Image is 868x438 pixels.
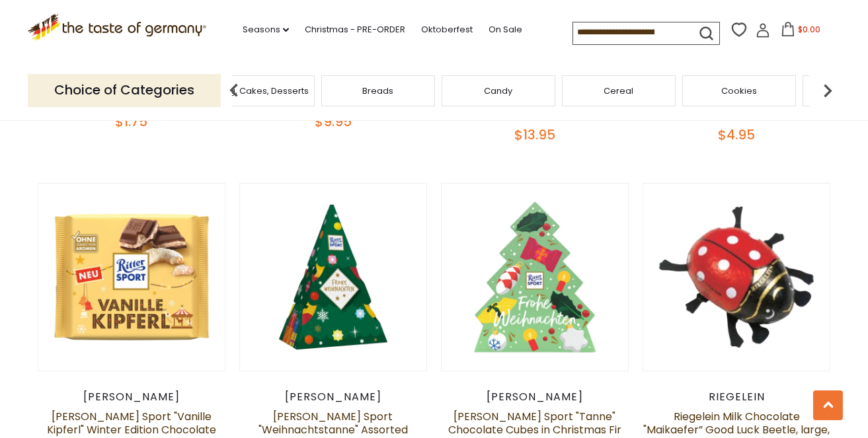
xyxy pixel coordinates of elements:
span: $0.00 [798,24,820,35]
div: [PERSON_NAME] [38,390,226,404]
span: $4.95 [718,126,755,144]
span: $13.95 [514,126,555,144]
a: Seasons [243,22,289,37]
a: On Sale [489,22,522,37]
img: next arrow [814,77,841,104]
img: Ritter Sport "Weihnachtstanne" Assorted Chocolate Gift Pack, 53g [240,184,427,371]
a: Cookies [721,86,757,96]
span: $9.95 [315,112,352,131]
div: [PERSON_NAME] [239,390,428,404]
a: Oktoberfest [421,22,473,37]
button: $0.00 [773,22,829,42]
img: Riegelein Milk Chocolate "Maikaefer” Good Luck Beetle, large, 30g [643,184,830,371]
img: previous arrow [221,77,247,104]
div: Riegelein [643,390,831,404]
a: Christmas - PRE-ORDER [305,22,405,37]
a: Breads [363,86,394,96]
img: Ritter Sport "Tanne" Chocolate Cubes in Christmas Fir Pack, 115g [442,184,629,371]
p: Choice of Categories [28,74,221,106]
a: Baking, Cakes, Desserts [207,86,309,96]
div: [PERSON_NAME] [441,390,629,404]
a: Cereal [604,86,634,96]
span: $1.75 [115,112,147,131]
a: Candy [485,86,513,96]
img: Ritter Sport "Vanille Kipferl" Winter Edition Chocolate Bar, 3.5 oz [38,184,225,371]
